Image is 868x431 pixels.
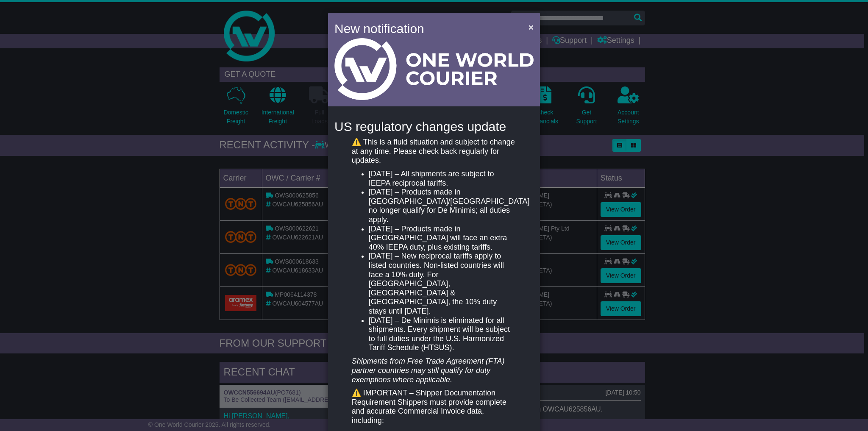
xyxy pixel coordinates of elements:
li: [DATE] – Products made in [GEOGRAPHIC_DATA]/[GEOGRAPHIC_DATA] no longer qualify for De Minimis; a... [369,188,516,224]
li: [DATE] – Products made in [GEOGRAPHIC_DATA] will face an extra 40% IEEPA duty, plus existing tari... [369,225,516,252]
li: [DATE] – De Minimis is eliminated for all shipments. Every shipment will be subject to full dutie... [369,316,516,353]
img: Light [334,38,534,100]
span: × [529,22,534,32]
h4: US regulatory changes update [334,120,534,133]
button: Close [524,18,538,36]
p: ⚠️ IMPORTANT – Shipper Documentation Requirement Shippers must provide complete and accurate Comm... [352,389,516,425]
h4: New notification [334,19,516,38]
li: [DATE] – All shipments are subject to IEEPA reciprocal tariffs. [369,170,516,188]
p: ⚠️ This is a fluid situation and subject to change at any time. Please check back regularly for u... [352,138,516,165]
em: Shipments from Free Trade Agreement (FTA) partner countries may still qualify for duty exemptions... [352,357,505,384]
li: [DATE] – New reciprocal tariffs apply to listed countries. Non-listed countries will face a 10% d... [369,252,516,316]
